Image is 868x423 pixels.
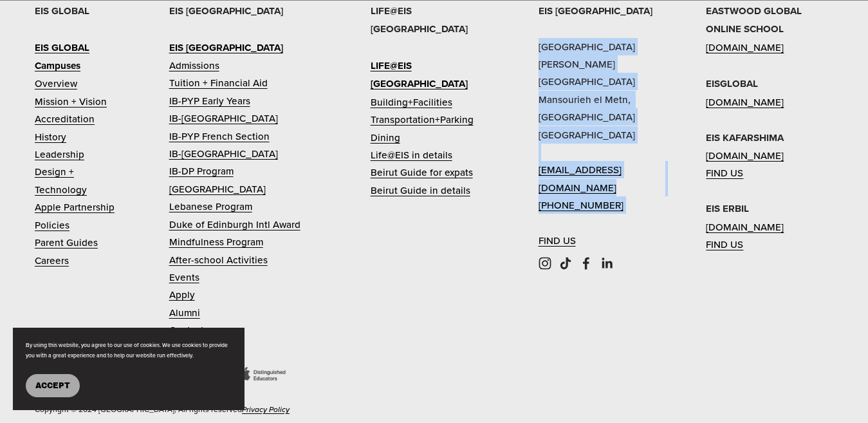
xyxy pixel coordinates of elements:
a: LinkedIn [600,257,613,270]
a: [DOMAIN_NAME] [706,39,784,56]
a: Campuses [35,57,80,75]
a: History [35,128,66,146]
a: Admissions [169,57,219,74]
a: [EMAIL_ADDRESS][DOMAIN_NAME] [539,161,666,196]
a: Dining [371,129,400,146]
a: After-school Activities [169,251,268,268]
a: IB-[GEOGRAPHIC_DATA] [169,109,278,127]
a: Instagram [539,257,551,270]
strong: EIS GLOBAL [35,4,89,18]
a: [GEOGRAPHIC_DATA] [169,180,266,198]
strong: LIFE@EIS [GEOGRAPHIC_DATA] [371,59,468,91]
strong: EASTWOOD GLOBAL ONLINE SCHOOL [706,4,802,36]
button: Accept [26,374,80,397]
a: IB-[GEOGRAPHIC_DATA] [169,145,278,162]
strong: EIS [GEOGRAPHIC_DATA] [539,4,652,18]
a: Beirut Guide in details [371,182,470,199]
a: Duke of Edinburgh Intl Award [169,216,300,233]
strong: LIFE@EIS [GEOGRAPHIC_DATA] [371,4,468,36]
span: Accept [35,381,70,390]
a: EIS GLOBAL [35,39,89,57]
a: Design + Technology [35,163,129,198]
a: Accreditation [35,110,95,127]
strong: EIS [GEOGRAPHIC_DATA] [169,4,283,18]
a: Privacy Policy [242,402,290,417]
a: IB-DP Program [169,162,234,180]
p: By using this website, you agree to our use of cookies. We use cookies to provide you with a grea... [26,341,232,361]
em: Privacy Policy [242,404,290,415]
a: LIFE@EIS [GEOGRAPHIC_DATA] [371,57,498,93]
a: FIND US [706,236,743,253]
a: Transportation+Parking [371,111,474,128]
a: [PHONE_NUMBER] [539,196,623,214]
strong: EISGLOBAL [706,77,758,91]
strong: EIS GLOBAL [35,41,89,55]
a: FIND US [539,232,576,249]
section: Cookie banner [13,328,245,410]
a: Events [169,268,199,286]
a: Alumni [169,304,200,321]
a: Building+Facilities [371,93,452,111]
a: Policies [35,216,69,234]
a: [DOMAIN_NAME] [706,218,784,236]
strong: EIS KAFARSHIMA [706,131,784,145]
strong: EIS ERBIL [706,202,749,216]
strong: Campuses [35,59,80,73]
p: [GEOGRAPHIC_DATA] [PERSON_NAME][GEOGRAPHIC_DATA] Mansourieh el Metn, [GEOGRAPHIC_DATA] [GEOGRAPHI... [539,2,666,250]
a: Life@EIS in details [371,146,452,164]
strong: EIS [GEOGRAPHIC_DATA] [169,41,283,55]
a: Mindfulness Program [169,233,263,250]
a: IB-PYP Early Years [169,92,250,109]
a: TikTok [559,257,572,270]
a: Apple Partnership [35,198,115,216]
a: Overview [35,75,77,92]
a: [DOMAIN_NAME] [706,93,784,111]
a: Parent Guides [35,234,98,251]
a: FIND US [706,164,743,182]
a: [DOMAIN_NAME] [706,147,784,164]
a: Leadership [35,146,84,163]
a: Beirut Guide for expats [371,164,473,181]
a: IB-PYP French Section [169,127,270,145]
a: EIS [GEOGRAPHIC_DATA] [169,39,283,57]
a: Mission + Vision [35,93,107,110]
a: Facebook [580,257,593,270]
a: Lebanese Program [169,198,252,215]
a: Apply [169,286,195,303]
a: Careers [35,252,69,269]
a: Tuition + Financial Aid [169,74,268,91]
a: Contact [169,321,204,339]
